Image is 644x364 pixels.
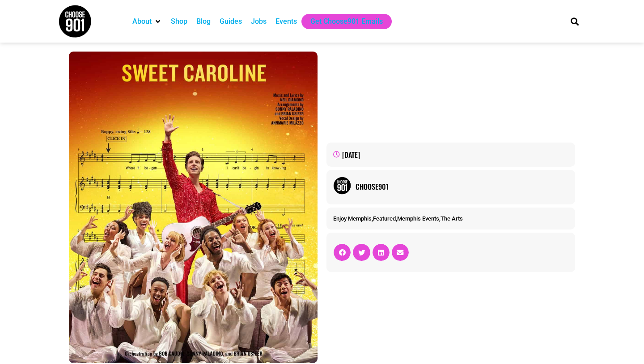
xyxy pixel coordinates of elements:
div: Share on linkedin [373,244,390,261]
a: About [132,16,152,27]
a: The Arts [441,215,463,222]
a: Blog [196,16,211,27]
div: Share on facebook [334,244,351,261]
nav: Main nav [128,14,555,29]
img: Picture of Choose901 [333,177,351,195]
a: Featured [373,215,396,222]
div: Search [568,14,582,29]
a: Memphis Events [397,215,439,222]
a: Jobs [251,16,267,27]
a: Enjoy Memphis [333,215,372,222]
a: Get Choose901 Emails [310,16,383,27]
a: Guides [220,16,242,27]
a: Choose901 [356,181,568,192]
div: Share on email [392,244,409,261]
div: Share on twitter [353,244,370,261]
span: , , , [333,215,463,222]
a: Shop [171,16,187,27]
time: [DATE] [342,149,360,160]
a: Events [275,16,297,27]
div: About [128,14,166,29]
